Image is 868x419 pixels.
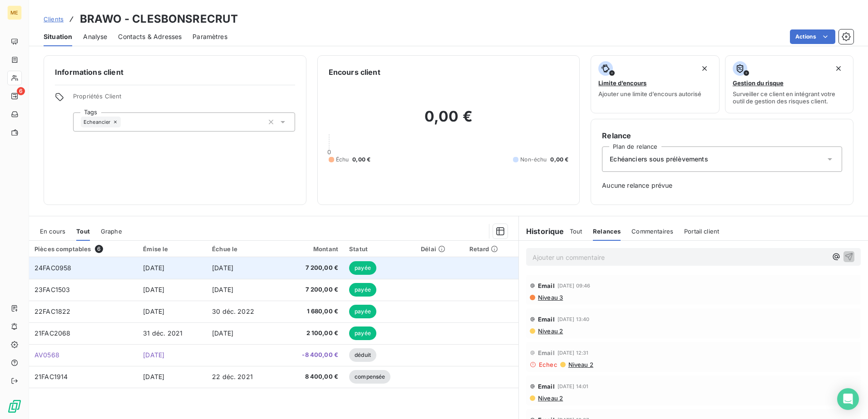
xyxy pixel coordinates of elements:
[591,55,719,113] button: Limite d’encoursAjouter une limite d’encours autorisé
[44,15,64,24] a: Clients
[35,286,70,293] span: 23FAC1503
[143,373,164,380] span: [DATE]
[7,5,22,20] div: ME
[349,283,376,297] span: payée
[73,93,295,105] span: Propriétés Client
[469,245,513,253] div: Retard
[538,349,555,356] span: Email
[212,307,254,315] span: 30 déc. 2022
[550,156,568,164] span: 0,00 €
[349,348,376,362] span: déduit
[557,350,589,356] span: [DATE] 12:31
[35,307,70,315] span: 22FAC1822
[101,228,122,235] span: Graphe
[35,245,132,253] div: Pièces comptables
[143,307,164,315] span: [DATE]
[285,285,338,294] span: 7 200,00 €
[631,228,673,235] span: Commentaires
[538,316,555,323] span: Email
[557,283,591,288] span: [DATE] 09:46
[143,264,164,272] span: [DATE]
[598,90,701,97] span: Ajouter une limite d’encours autorisé
[143,286,164,293] span: [DATE]
[285,307,338,316] span: 1 680,00 €
[44,32,72,41] span: Situation
[76,228,90,235] span: Tout
[733,79,784,87] span: Gestion du risque
[349,245,410,253] div: Statut
[118,32,182,41] span: Contacts & Adresses
[610,155,708,164] span: Echéanciers sous prélèvements
[349,261,376,275] span: payée
[212,264,233,272] span: [DATE]
[44,15,64,23] span: Clients
[336,156,349,164] span: Échu
[192,32,227,41] span: Paramètres
[537,395,563,402] span: Niveau 2
[212,286,233,293] span: [DATE]
[537,327,563,335] span: Niveau 2
[725,55,853,113] button: Gestion du risqueSurveiller ce client en intégrant votre outil de gestion des risques client.
[349,370,390,384] span: compensée
[602,181,842,190] span: Aucune relance prévue
[539,361,557,368] span: Echec
[80,11,238,27] h3: BRAWO - CLESBONSRECRUT
[519,226,564,237] h6: Historique
[83,32,107,41] span: Analyse
[349,305,376,318] span: payée
[790,29,835,44] button: Actions
[35,351,59,359] span: AV0568
[84,119,111,125] span: Echeancier
[55,67,295,78] h6: Informations client
[35,373,68,380] span: 21FAC1914
[684,228,719,235] span: Portail client
[837,388,859,410] div: Open Intercom Messenger
[421,245,458,253] div: Délai
[567,361,593,368] span: Niveau 2
[17,87,25,95] span: 6
[593,228,621,235] span: Relances
[143,351,164,359] span: [DATE]
[520,156,547,164] span: Non-échu
[285,263,338,273] span: 7 200,00 €
[598,79,646,87] span: Limite d’encours
[285,351,338,360] span: -8 400,00 €
[143,329,182,337] span: 31 déc. 2021
[7,399,22,414] img: Logo LeanPay
[349,326,376,340] span: payée
[327,148,331,156] span: 0
[570,228,582,235] span: Tout
[212,373,253,380] span: 22 déc. 2021
[143,245,201,253] div: Émise le
[285,245,338,253] div: Montant
[538,282,555,289] span: Email
[329,67,380,78] h6: Encours client
[95,245,103,253] span: 6
[121,118,128,126] input: Ajouter une valeur
[40,228,65,235] span: En cours
[538,383,555,390] span: Email
[602,130,842,141] h6: Relance
[212,245,274,253] div: Échue le
[329,107,569,135] h2: 0,00 €
[733,90,846,105] span: Surveiller ce client en intégrant votre outil de gestion des risques client.
[557,317,590,322] span: [DATE] 13:40
[557,384,589,389] span: [DATE] 14:01
[537,294,563,301] span: Niveau 3
[352,156,370,164] span: 0,00 €
[35,264,71,272] span: 24FAC0958
[285,329,338,338] span: 2 100,00 €
[35,329,70,337] span: 21FAC2068
[212,329,233,337] span: [DATE]
[285,372,338,381] span: 8 400,00 €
